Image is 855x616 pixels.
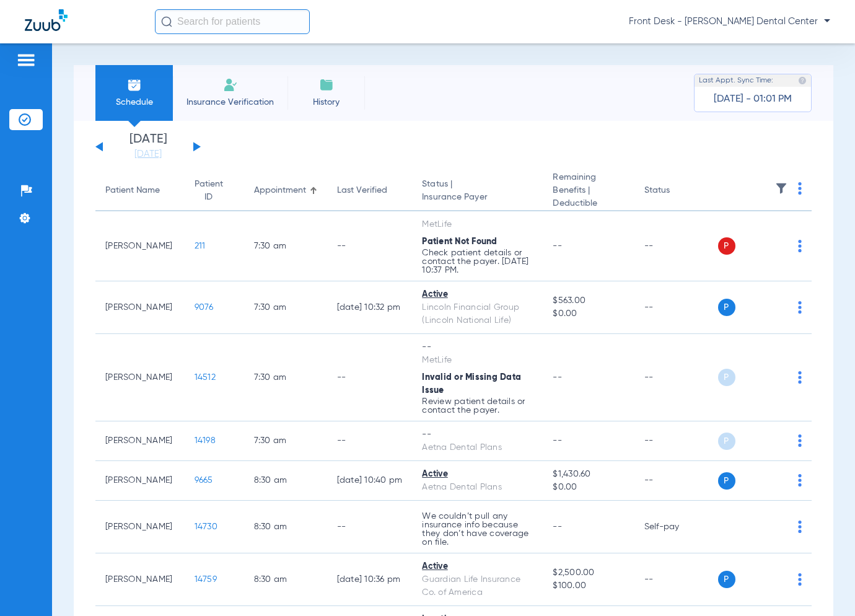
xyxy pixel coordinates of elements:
div: Active [422,560,533,573]
a: [DATE] [111,148,185,161]
span: 211 [195,242,206,250]
img: filter.svg [775,182,787,195]
div: Appointment [254,184,306,197]
div: MetLife [422,354,533,367]
div: Patient ID [195,178,223,204]
td: [PERSON_NAME] [95,334,185,421]
span: $563.00 [553,294,624,307]
span: Insurance Verification [182,96,278,108]
td: 8:30 AM [244,461,327,501]
img: group-dot-blue.svg [798,182,802,195]
img: group-dot-blue.svg [798,434,802,447]
span: Deductible [553,197,624,210]
span: -- [553,522,562,531]
span: -- [553,242,562,250]
p: Review patient details or contact the payer. [422,397,533,415]
span: P [718,433,735,450]
input: Search for patients [155,9,310,34]
div: Appointment [254,184,317,197]
td: [PERSON_NAME] [95,211,185,281]
td: [PERSON_NAME] [95,281,185,334]
div: MetLife [422,218,533,231]
td: [PERSON_NAME] [95,421,185,461]
td: [DATE] 10:36 PM [327,553,413,606]
span: History [297,96,356,108]
th: Status | [412,171,543,211]
div: Active [422,468,533,481]
span: Insurance Payer [422,191,533,204]
div: Aetna Dental Plans [422,441,533,454]
div: Patient ID [195,178,234,204]
img: Zuub Logo [25,9,68,31]
span: Schedule [105,96,164,108]
span: P [718,237,735,255]
td: [DATE] 10:32 PM [327,281,413,334]
td: [PERSON_NAME] [95,553,185,606]
td: -- [634,211,718,281]
div: Last Verified [337,184,387,197]
td: -- [327,334,413,421]
span: $2,500.00 [553,566,624,579]
span: P [718,472,735,490]
td: -- [327,421,413,461]
span: $100.00 [553,579,624,592]
div: Patient Name [105,184,160,197]
span: P [718,369,735,386]
p: We couldn’t pull any insurance info because they don’t have coverage on file. [422,512,533,547]
td: 7:30 AM [244,334,327,421]
span: 14730 [195,522,217,531]
span: Invalid or Missing Data Issue [422,373,521,395]
div: Aetna Dental Plans [422,481,533,494]
span: 14198 [195,436,216,445]
td: Self-pay [634,501,718,553]
span: [DATE] - 01:01 PM [714,93,792,105]
th: Status [634,171,718,211]
span: 9665 [195,476,213,485]
div: -- [422,428,533,441]
td: -- [634,421,718,461]
span: $0.00 [553,481,624,494]
img: History [319,77,334,92]
img: group-dot-blue.svg [798,521,802,533]
img: group-dot-blue.svg [798,301,802,314]
td: -- [327,501,413,553]
td: -- [634,281,718,334]
td: -- [634,553,718,606]
p: Check patient details or contact the payer. [DATE] 10:37 PM. [422,249,533,275]
img: Search Icon [161,16,172,27]
span: Front Desk - [PERSON_NAME] Dental Center [629,15,830,28]
td: 8:30 AM [244,501,327,553]
span: 14759 [195,575,217,584]
div: Guardian Life Insurance Co. of America [422,573,533,599]
td: 7:30 AM [244,281,327,334]
img: group-dot-blue.svg [798,474,802,486]
img: Manual Insurance Verification [223,77,238,92]
div: Lincoln Financial Group (Lincoln National Life) [422,301,533,327]
div: Active [422,288,533,301]
span: P [718,571,735,588]
div: -- [422,341,533,354]
span: $0.00 [553,307,624,320]
span: -- [553,436,562,445]
img: Schedule [127,77,142,92]
li: [DATE] [111,133,185,161]
td: 7:30 AM [244,421,327,461]
td: [PERSON_NAME] [95,501,185,553]
td: [PERSON_NAME] [95,461,185,501]
td: 8:30 AM [244,553,327,606]
td: 7:30 AM [244,211,327,281]
img: group-dot-blue.svg [798,240,802,252]
span: Last Appt. Sync Time: [699,74,773,87]
img: last sync help info [798,76,807,85]
div: Last Verified [337,184,403,197]
td: -- [634,334,718,421]
td: -- [634,461,718,501]
td: [DATE] 10:40 PM [327,461,413,501]
span: Patient Not Found [422,237,497,246]
span: P [718,299,735,316]
div: Patient Name [105,184,175,197]
iframe: Chat Widget [793,557,855,616]
span: 9076 [195,303,214,312]
span: 14512 [195,373,216,382]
